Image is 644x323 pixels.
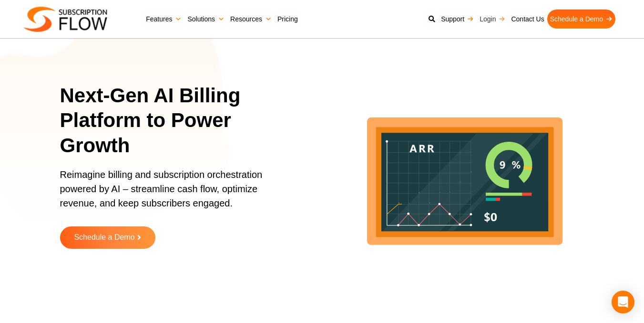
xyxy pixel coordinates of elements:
h1: Next-Gen AI Billing Platform to Power Growth [60,83,297,158]
a: Features [143,10,184,29]
a: Pricing [275,10,301,29]
span: Schedule a Demo [74,234,134,242]
a: Resources [227,10,275,29]
a: Schedule a Demo [60,226,155,249]
a: Support [438,10,477,29]
img: Subscriptionflow [24,7,107,32]
p: Reimagine billing and subscription orchestration powered by AI – streamline cash flow, optimize r... [60,167,286,220]
a: Login [477,10,508,29]
div: Open Intercom Messenger [612,291,634,313]
a: Contact Us [508,10,547,29]
a: Solutions [184,10,227,29]
a: Schedule a Demo [547,10,615,29]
